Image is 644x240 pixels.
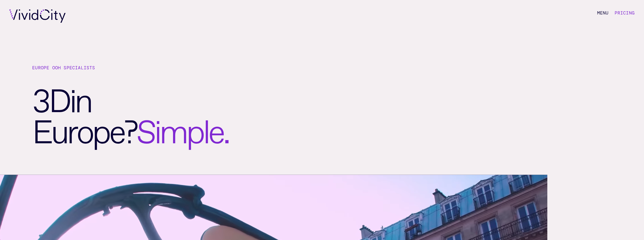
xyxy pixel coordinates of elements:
a: Pricing [615,10,635,16]
span: Europe [32,119,124,135]
span: Simple [137,119,223,135]
span: 3D [32,88,70,104]
h2: in ? [32,81,612,143]
h1: Europe OOH Specialists [32,64,612,71]
span: . [137,119,229,135]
